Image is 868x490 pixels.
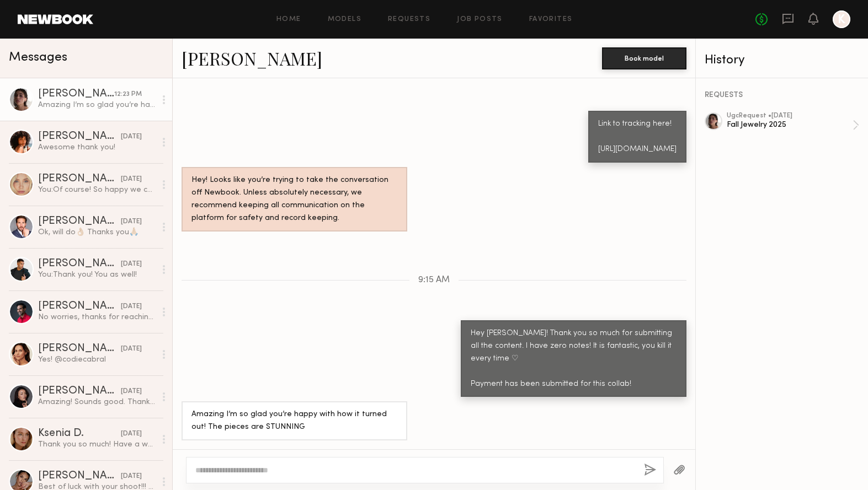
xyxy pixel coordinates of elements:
[38,100,156,110] div: Amazing I’m so glad you’re happy with how it turned out! The pieces are STUNNING
[38,471,121,482] div: [PERSON_NAME]
[705,54,859,67] div: History
[328,16,361,23] a: Models
[191,408,397,434] div: Amazing I’m so glad you’re happy with how it turned out! The pieces are STUNNING
[38,216,121,227] div: [PERSON_NAME]
[38,354,156,365] div: Yes! @codiecabral
[38,227,156,238] div: Ok, will do👌🏼 Thanks you🙏🏼
[418,276,450,285] span: 9:15 AM
[38,343,121,354] div: [PERSON_NAME]
[121,132,142,142] div: [DATE]
[121,471,142,482] div: [DATE]
[529,16,573,23] a: Favorites
[38,131,121,142] div: [PERSON_NAME]
[38,397,156,407] div: Amazing! Sounds good. Thank you
[38,301,121,312] div: [PERSON_NAME]
[121,301,142,312] div: [DATE]
[114,89,142,100] div: 12:23 PM
[38,89,114,100] div: [PERSON_NAME]
[727,112,853,120] div: ugc Request • [DATE]
[457,16,503,23] a: Job Posts
[38,439,156,450] div: Thank you so much! Have a wonderful day!
[38,386,121,397] div: [PERSON_NAME]
[38,428,121,439] div: Ksenia D.
[121,344,142,354] div: [DATE]
[121,429,142,439] div: [DATE]
[705,91,859,99] div: REQUESTS
[38,259,121,270] div: [PERSON_NAME]
[471,327,677,391] div: Hey [PERSON_NAME]! Thank you so much for submitting all the content. I have zero notes! It is fan...
[9,51,67,64] span: Messages
[598,118,677,156] div: Link to tracking here! [URL][DOMAIN_NAME]
[121,259,142,270] div: [DATE]
[727,112,859,138] a: ugcRequest •[DATE]Fall Jewelry 2025
[121,217,142,227] div: [DATE]
[38,185,156,195] div: You: Of course! So happy we could get this project completed & will reach out again soon for some...
[191,174,397,225] div: Hey! Looks like you’re trying to take the conversation off Newbook. Unless absolutely necessary, ...
[38,312,156,322] div: No worries, thanks for reaching out [PERSON_NAME]
[602,47,686,69] button: Book model
[833,10,850,28] a: K
[38,270,156,280] div: You: Thank you! You as well!
[388,16,430,23] a: Requests
[38,174,121,185] div: [PERSON_NAME]
[727,120,853,130] div: Fall Jewelry 2025
[182,46,322,70] a: [PERSON_NAME]
[38,142,156,153] div: Awesome thank you!
[121,174,142,185] div: [DATE]
[602,53,686,62] a: Book model
[121,386,142,397] div: [DATE]
[276,16,301,23] a: Home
